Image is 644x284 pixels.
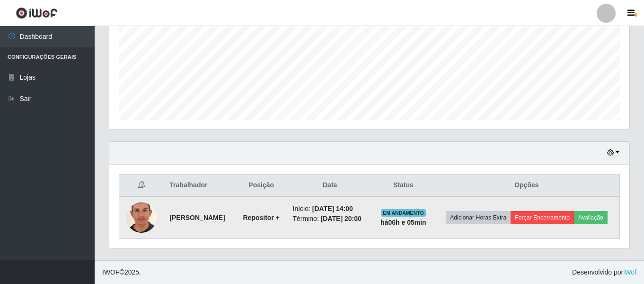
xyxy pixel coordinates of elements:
[102,268,120,276] span: IWOF
[572,267,636,277] span: Desenvolvido por
[169,214,225,221] strong: [PERSON_NAME]
[293,204,367,214] li: Início:
[164,174,236,197] th: Trabalhador
[126,196,157,240] img: 1753979789562.jpeg
[373,174,434,197] th: Status
[381,209,426,217] span: EM ANDAMENTO
[312,205,353,212] time: [DATE] 14:00
[380,219,426,226] strong: há 06 h e 05 min
[574,211,608,224] button: Avaliação
[243,214,280,221] strong: Repositor +
[511,211,574,224] button: Forçar Encerramento
[236,174,287,197] th: Posição
[16,7,58,19] img: CoreUI Logo
[446,211,511,224] button: Adicionar Horas Extra
[623,268,636,276] a: iWof
[321,215,362,222] time: [DATE] 20:00
[434,174,620,197] th: Opções
[293,214,367,224] li: Término:
[102,267,141,277] span: © 2025 .
[287,174,373,197] th: Data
